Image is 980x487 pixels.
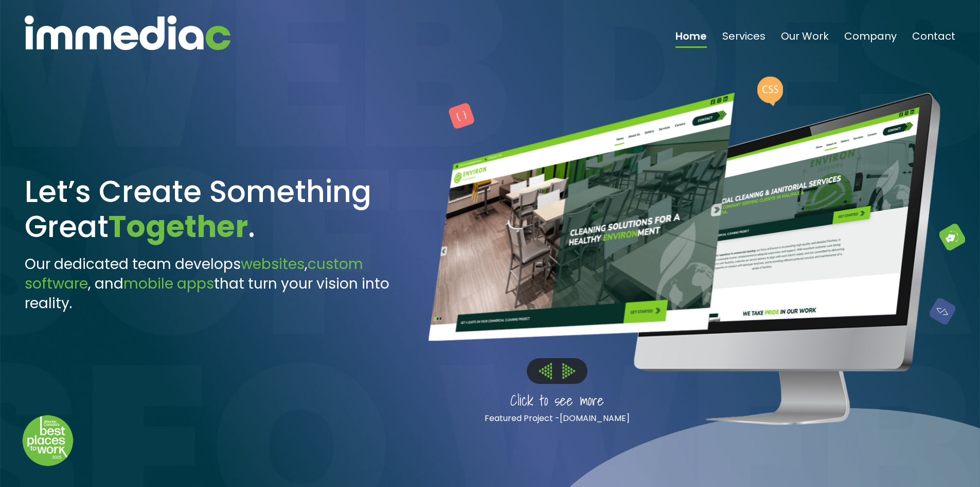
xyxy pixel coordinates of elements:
h1: Let’s Create Something Great . [25,174,401,244]
img: Down [22,415,74,466]
img: Environ Cleaning [429,93,735,341]
a: Services [722,31,765,48]
img: Green%20Block.png [939,224,965,250]
img: CSS%20Bubble.png [757,76,783,106]
h3: Our dedicated team develops , , and that turn your vision into reality. [25,255,401,313]
img: Left%20Arrow.png [539,363,552,379]
p: Click to see more [429,389,686,412]
span: custom software [25,254,363,294]
a: Home [675,31,707,48]
img: Right%20Arrow.png [562,363,575,378]
a: Contact [912,31,955,48]
img: Environ Cleaning [649,107,920,326]
span: Together [109,206,248,247]
a: Our Work [781,31,829,48]
img: Blue%20Block.png [930,298,955,325]
a: [DOMAIN_NAME] [560,412,630,424]
a: Company [844,31,897,48]
span: websites [241,254,305,274]
img: immediac [25,15,230,50]
p: Featured Project - [429,412,686,425]
span: mobile apps [123,274,214,294]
